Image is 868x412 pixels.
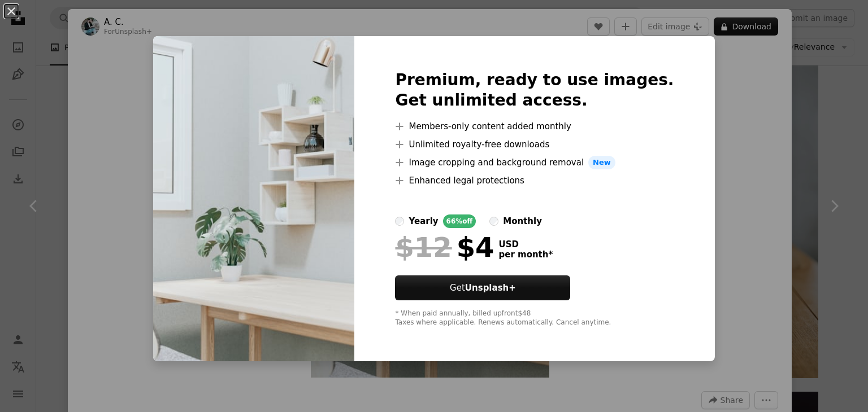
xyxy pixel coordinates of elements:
img: premium_photo-1676999260189-5412ac9aeb04 [153,36,354,361]
div: * When paid annually, billed upfront $48 Taxes where applicable. Renews automatically. Cancel any... [395,309,674,327]
li: Unlimited royalty-free downloads [395,138,674,151]
div: 66% off [443,214,476,228]
button: GetUnsplash+ [395,275,570,300]
span: $12 [395,233,452,262]
div: monthly [503,214,542,228]
input: monthly [489,217,498,226]
span: New [588,156,615,169]
div: $4 [395,233,494,262]
input: yearly66%off [395,217,404,226]
li: Enhanced legal protections [395,174,674,187]
div: yearly [409,214,438,228]
li: Members-only content added monthly [395,120,674,133]
li: Image cropping and background removal [395,156,674,169]
strong: Unsplash+ [465,283,516,293]
h2: Premium, ready to use images. Get unlimited access. [395,70,674,111]
span: USD [498,239,553,249]
span: per month * [498,249,553,260]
